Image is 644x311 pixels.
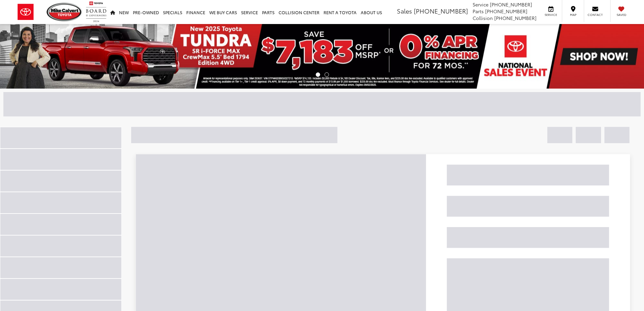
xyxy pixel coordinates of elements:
span: [PHONE_NUMBER] [494,15,536,21]
span: Service [543,13,558,17]
span: [PHONE_NUMBER] [414,6,468,15]
span: Service [473,1,488,8]
span: Sales [397,6,412,15]
span: [PHONE_NUMBER] [490,1,532,8]
span: Parts [473,8,484,15]
span: Map [566,13,580,17]
img: Mike Calvert Toyota [47,3,82,21]
span: Contact [588,13,603,17]
span: [PHONE_NUMBER] [485,8,527,15]
span: Collision [473,15,493,21]
span: Saved [614,13,629,17]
